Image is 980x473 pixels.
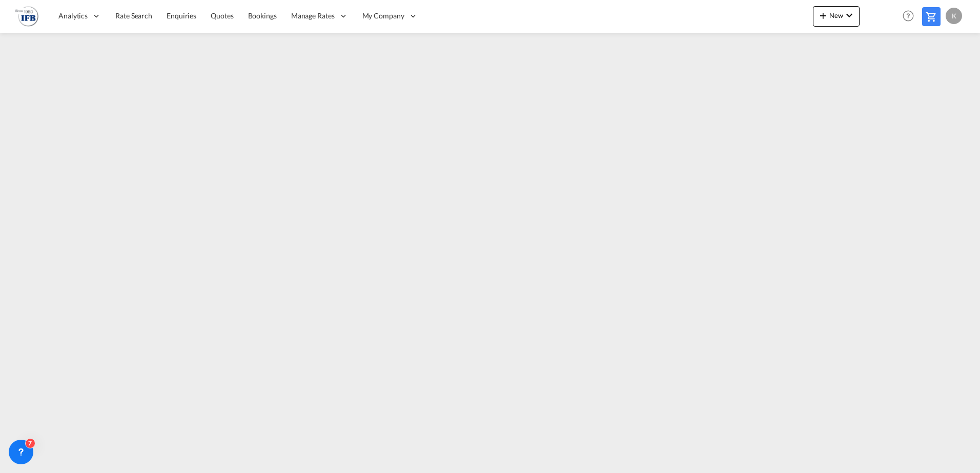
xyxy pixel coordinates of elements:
[946,8,962,24] div: K
[58,11,88,21] span: Analytics
[900,7,917,25] span: Help
[817,9,829,21] md-icon: icon-plus 400-fg
[362,11,404,21] span: My Company
[248,11,277,20] span: Bookings
[167,11,196,20] span: Enquiries
[15,5,38,28] img: b4b53bb0256b11ee9ca18b7abc72fd7f.png
[817,11,855,19] span: New
[291,11,335,21] span: Manage Rates
[813,6,860,27] button: icon-plus 400-fgNewicon-chevron-down
[900,7,922,26] div: Help
[211,11,233,20] span: Quotes
[115,11,152,20] span: Rate Search
[843,9,855,21] md-icon: icon-chevron-down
